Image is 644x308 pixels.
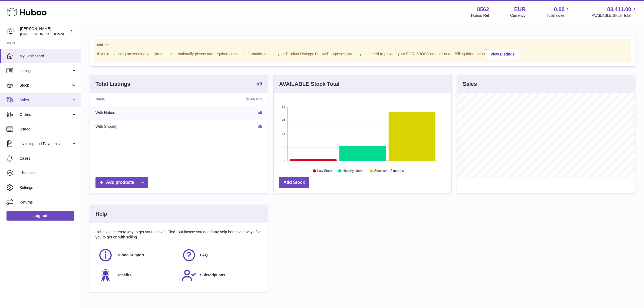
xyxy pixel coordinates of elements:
[98,248,176,263] a: Huboo Support
[279,80,339,88] h3: AVAILABLE Stock Total
[19,156,77,161] span: Cases
[283,159,285,162] text: 0
[90,120,186,134] td: With Shopify
[182,268,260,283] a: Subscriptions
[200,253,208,258] span: FAQ
[486,49,519,59] a: View Listings
[20,26,69,37] div: [PERSON_NAME]
[547,6,571,18] a: 0.00 Total sales
[282,105,285,108] text: 32
[592,6,638,18] a: 83,411.00 AVAILABLE Stock Total
[19,68,71,73] span: Listings
[95,177,148,188] a: Add products
[117,273,131,278] span: Benefits
[547,13,571,18] span: Total sales
[510,13,526,18] div: Currency
[200,273,225,278] span: Subscriptions
[279,177,309,188] a: Add Stock
[343,169,362,173] text: Healthy stock
[117,253,144,258] span: Huboo Support
[374,169,404,173] text: Stock over 2 months
[19,83,71,88] span: Stock
[19,141,71,146] span: Invoicing and Payments
[282,119,285,122] text: 24
[95,210,107,218] h3: Help
[95,230,262,240] p: Huboo is the easy way to get your stock fulfilled. But incase you need any help here's our ways f...
[592,13,638,18] span: AVAILABLE Stock Total
[19,54,77,59] span: My Dashboard
[19,200,77,205] span: Returns
[514,6,526,13] strong: EUR
[257,110,262,115] a: 59
[95,80,130,88] h3: Total Listings
[97,48,628,59] div: If you're planning on sending your products internationally please add required customs informati...
[256,81,262,87] a: 59
[19,185,77,190] span: Settings
[90,106,186,120] td: With Huboo
[20,32,80,36] span: [EMAIL_ADDRESS][DOMAIN_NAME]
[97,42,628,48] strong: Notice
[607,6,631,13] span: 83,411.00
[282,132,285,135] text: 16
[256,81,262,86] strong: 59
[463,80,477,88] h3: Sales
[6,27,15,35] img: internalAdmin-8562@internal.huboo.com
[19,171,77,176] span: Channels
[19,127,77,132] span: Usage
[477,6,489,13] strong: 8562
[283,146,285,149] text: 8
[317,169,332,173] text: Low Stock
[257,124,262,129] a: 36
[471,13,489,18] div: Huboo Ref
[19,112,71,117] span: Orders
[554,6,565,13] span: 0.00
[98,268,176,283] a: Benefits
[90,93,186,106] th: Name
[186,93,268,106] th: Quantity
[19,97,71,103] span: Sales
[182,248,260,263] a: FAQ
[6,211,74,221] a: Log out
